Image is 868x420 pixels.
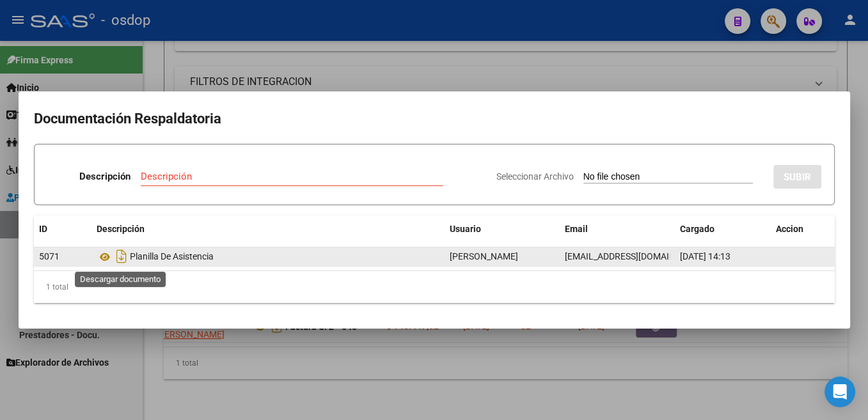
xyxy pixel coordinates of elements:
[79,169,130,184] p: Descripción
[113,246,130,267] i: Descargar documento
[680,224,714,234] span: Cargado
[771,215,835,243] datatable-header-cell: Accion
[34,215,91,243] datatable-header-cell: ID
[34,271,835,303] div: 1 total
[450,251,518,261] span: [PERSON_NAME]
[565,251,707,261] span: [EMAIL_ADDRESS][DOMAIN_NAME]
[445,215,560,243] datatable-header-cell: Usuario
[560,215,675,243] datatable-header-cell: Email
[675,215,771,243] datatable-header-cell: Cargado
[680,251,730,261] span: [DATE] 14:13
[776,224,803,234] span: Accion
[39,224,47,234] span: ID
[97,246,439,267] div: Planilla De Asistencia
[450,224,481,234] span: Usuario
[773,165,821,189] button: SUBIR
[565,224,588,234] span: Email
[496,171,574,182] span: Seleccionar Archivo
[34,107,835,131] h2: Documentación Respaldatoria
[825,377,855,407] div: Open Intercom Messenger
[91,215,445,243] datatable-header-cell: Descripción
[39,251,59,261] span: 5071
[784,171,811,183] span: SUBIR
[97,224,145,234] span: Descripción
